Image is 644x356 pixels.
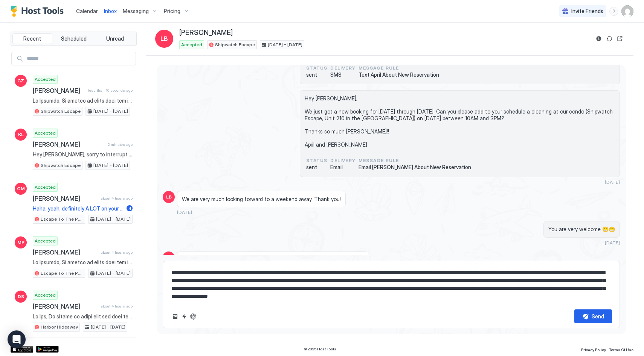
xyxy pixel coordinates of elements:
span: Accepted [35,76,56,83]
span: [PERSON_NAME] [33,87,85,94]
a: Privacy Policy [581,345,606,353]
span: CZ [17,77,24,84]
span: [DATE] [605,240,620,245]
span: Message Rule [359,65,439,71]
span: Shipwatch Escape [215,41,255,48]
a: Inbox [104,7,117,15]
span: Shipwatch Escape [41,108,81,115]
a: Calendar [76,7,98,15]
span: sent [306,71,327,78]
button: Open reservation [615,34,624,43]
span: Shipwatch Escape [41,162,81,169]
span: [DATE] - [DATE] [268,41,302,48]
span: 2 minutes ago [108,142,133,147]
span: [PERSON_NAME] [33,248,98,256]
a: Google Play Store [36,346,59,353]
span: Accepted [181,41,202,48]
span: KL [18,131,24,138]
button: Unread [95,33,135,44]
span: Accepted [35,184,56,191]
span: LB [166,254,172,261]
span: about 4 hours ago [101,250,133,255]
div: User profile [621,5,633,17]
button: ChatGPT Auto Reply [189,312,198,321]
span: Haha, yeah, definitely A LOT on your nerves, especially when things go wrong and you need a fix [... [33,205,124,212]
span: MP [17,239,24,246]
div: Open Intercom Messenger [8,330,26,348]
button: Quick reply [180,312,189,321]
span: Accepted [35,238,56,244]
span: Lo Ips, Do sitame co adipi elit sed doei tem inci utla etdoloremag aliqu enim adminimv quis no ex... [33,313,133,320]
span: Lo Ipsumdo, Si ametco ad elits doei tem inci utl etdo magn aliquaenima minim veni quisnost exer u... [33,259,133,266]
span: Escape To The Peaks [41,270,83,277]
button: Sync reservation [605,34,614,43]
span: Harbor Hideaway [41,324,78,330]
span: Escape To The Peaks [41,216,83,223]
span: Recent [23,35,41,42]
a: Host Tools Logo [11,6,67,17]
span: [DATE] - [DATE] [91,324,125,330]
span: Email [330,164,356,171]
span: You are very welcome 😁😁 [548,226,615,233]
span: [PERSON_NAME] [33,141,105,148]
span: Email [PERSON_NAME] About New Reservation [359,164,471,171]
span: [PERSON_NAME] [33,195,98,202]
span: Privacy Policy [581,347,606,352]
a: Terms Of Use [609,345,633,353]
span: Lo Ipsumdo, Si ametco ad elits doei tem inci utl etdo magn aliquaenima minim veni quisnost exer u... [33,97,133,104]
div: tab-group [11,32,137,46]
span: [PERSON_NAME] [179,29,233,37]
span: [PERSON_NAME] [33,303,98,310]
span: Hey [PERSON_NAME], sorry to interrupt your trip. We just got an email from the HOA that the eleva... [33,151,133,158]
span: [DATE] - [DATE] [96,270,131,277]
span: Terms Of Use [609,347,633,352]
span: Scheduled [61,35,87,42]
span: Accepted [35,130,56,136]
span: less than 10 seconds ago [88,88,133,93]
span: [DATE] - [DATE] [96,216,131,223]
span: [DATE] - [DATE] [93,108,128,115]
span: Messaging [123,8,149,15]
span: © 2025 Host Tools [304,347,336,351]
span: [DATE] - [DATE] [93,162,128,169]
span: Message Rule [359,157,471,164]
div: menu [609,7,618,16]
span: Delivery [330,65,356,71]
span: about 4 hours ago [101,196,133,201]
button: Recent [12,33,52,44]
span: Pricing [164,8,180,15]
span: status [306,65,327,71]
span: Delivery [330,157,356,164]
span: Invite Friends [571,8,603,15]
span: [DATE] [177,209,192,215]
span: SMS [330,71,356,78]
span: GM [17,185,25,192]
span: LB [160,34,168,43]
span: We are very much looking forward to a weekend away. Thank you! [182,196,341,203]
button: Scheduled [54,33,94,44]
span: status [306,157,327,164]
span: Text April About New Reservation [359,71,439,78]
button: Reservation information [594,34,603,43]
span: 4 [128,206,131,211]
span: sent [306,164,327,171]
span: Unread [106,35,124,42]
span: Inbox [104,8,117,14]
a: App Store [11,346,33,353]
span: [DATE] [605,179,620,185]
span: Hey [PERSON_NAME], We just got a new booking for [DATE] through [DATE]. Can you please add to you... [305,95,615,148]
span: Calendar [76,8,98,14]
div: Send [592,312,604,320]
button: Send [574,309,612,323]
span: about 4 hours ago [101,304,133,309]
span: LB [166,194,172,200]
span: DS [18,293,24,300]
button: Upload image [171,312,180,321]
span: Accepted [35,292,56,298]
input: Input Field [24,52,136,65]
